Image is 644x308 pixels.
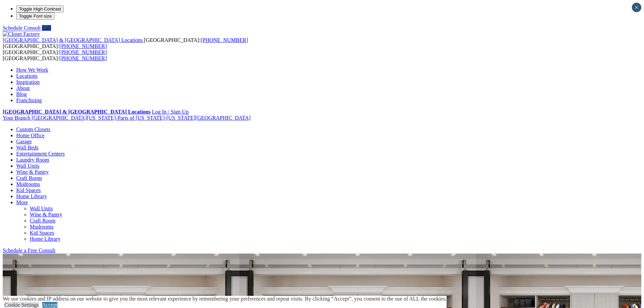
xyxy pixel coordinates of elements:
a: Inspiration [16,79,40,85]
span: Your Branch [3,115,30,121]
a: More menu text will display only on big screen [16,199,28,205]
div: We use cookies and IP address on our website to give you the most relevant experience by remember... [3,296,447,302]
a: [PHONE_NUMBER] [200,37,248,43]
a: How We Work [16,67,48,73]
span: Toggle High Contrast [19,6,61,11]
a: Wall Beds [16,145,39,150]
a: Accept [42,302,57,308]
a: Custom Closets [16,126,50,132]
a: Craft Room [16,175,42,181]
a: About [16,85,30,91]
a: Schedule a Free Consult (opens a dropdown menu) [3,247,55,253]
a: Kid Spaces [30,230,54,236]
button: Close [632,3,641,12]
img: Closet Factory [3,31,40,37]
a: [PHONE_NUMBER] [59,43,107,49]
a: Home Library [30,236,61,242]
a: Mudrooms [30,224,53,230]
span: [GEOGRAPHIC_DATA]: [GEOGRAPHIC_DATA]: [3,37,248,49]
a: Entertainment Centers [16,151,65,157]
a: [GEOGRAPHIC_DATA] & [GEOGRAPHIC_DATA] Locations [3,37,144,43]
a: [GEOGRAPHIC_DATA] & [GEOGRAPHIC_DATA] Locations [3,109,150,115]
a: [PHONE_NUMBER] [59,49,107,55]
span: [GEOGRAPHIC_DATA][US_STATE]-Parts of [US_STATE]-[US_STATE][GEOGRAPHIC_DATA] [31,115,251,121]
a: Franchising [16,97,42,103]
a: Laundry Room [16,157,49,163]
span: Toggle Font size [19,14,52,19]
a: Wine & Pantry [30,212,62,217]
a: Cookie Settings [4,302,39,308]
a: Call [42,25,51,31]
a: Blog [16,91,27,97]
a: Kid Spaces [16,187,41,193]
a: Wine & Pantry [16,169,49,175]
a: Home Office [16,133,45,138]
a: Schedule Consult [3,25,41,31]
span: [GEOGRAPHIC_DATA]: [GEOGRAPHIC_DATA]: [3,49,107,61]
button: Toggle High Contrast [16,5,64,13]
span: [GEOGRAPHIC_DATA] & [GEOGRAPHIC_DATA] Locations [3,37,143,43]
a: Log In / Sign Up [152,109,188,115]
button: Toggle Font size [16,13,54,20]
a: Craft Room [30,218,55,223]
a: Mudrooms [16,181,40,187]
a: Wall Units [16,163,39,169]
a: Home Library [16,193,47,199]
a: Your Branch [GEOGRAPHIC_DATA][US_STATE]-Parts of [US_STATE]-[US_STATE][GEOGRAPHIC_DATA] [3,115,251,121]
a: Garage [16,139,32,144]
a: Wall Units [30,206,53,211]
a: [PHONE_NUMBER] [59,55,107,61]
a: Locations [16,73,38,79]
